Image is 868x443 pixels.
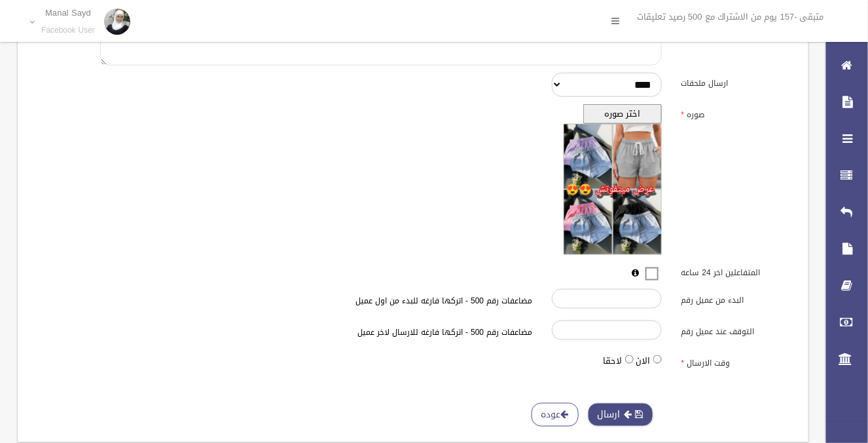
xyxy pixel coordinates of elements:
img: معاينه الصوره [564,124,662,255]
h6: مضاعفات رقم 500 - اتركها فارغه للارسال لاخر عميل [229,328,532,337]
label: الان [636,353,651,369]
button: اختر صوره [583,104,662,124]
label: وقت الارسال [672,353,801,371]
label: ارسال ملحقات [672,73,801,91]
button: ارسال [588,403,653,427]
p: Manal Sayd [41,8,95,18]
small: Facebook User [41,26,95,35]
label: صوره [672,104,801,123]
a: عوده [532,403,579,427]
label: التوقف عند عميل رقم [672,320,801,339]
label: المتفاعلين اخر 24 ساعه [672,262,801,280]
h6: مضاعفات رقم 500 - اتركها فارغه للبدء من اول عميل [229,297,532,305]
label: البدء من عميل رقم [672,289,801,307]
label: لاحقا [604,353,623,369]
